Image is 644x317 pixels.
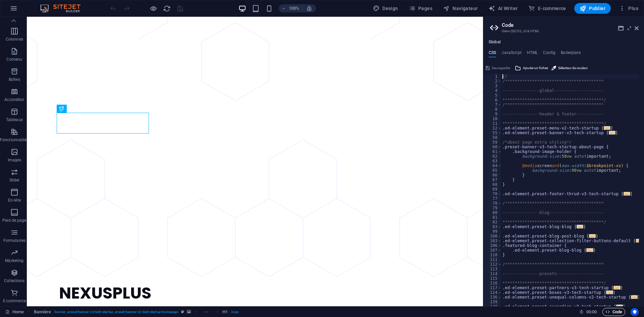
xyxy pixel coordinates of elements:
p: Colonnes [6,37,23,42]
a: Cliquez pour annuler la sélection. Double-cliquez pour ouvrir Pages. [5,308,24,316]
button: Sélecteur de couleur [550,64,589,72]
span: ... [614,286,621,289]
div: 5 [484,93,502,98]
p: Slider [9,177,20,183]
div: 106 [484,243,502,248]
div: 68 [484,182,502,187]
h6: Durée de la session [579,308,597,316]
i: Actualiser la page [163,5,171,12]
p: E-commerce [3,298,26,304]
span: ... [589,234,596,238]
div: 70 [484,192,502,196]
p: Formulaires [3,238,25,243]
div: 59 [484,140,502,145]
div: 124 [484,290,502,295]
h6: 100% [289,4,300,12]
button: 100% [279,4,303,12]
span: Sélecteur de couleur [558,64,588,72]
div: 114 [484,271,502,276]
div: 10 [484,116,502,121]
div: 8 [484,107,502,112]
h4: Global [489,40,501,45]
div: 64 [484,163,502,168]
button: AI Writer [486,3,520,14]
div: 82 [484,220,502,224]
h4: Boilerplate [561,50,581,58]
span: Cliquez pour sélectionner. Double-cliquez pour modifier. [222,308,228,316]
span: 00 00 [586,308,597,316]
span: Code [605,308,622,316]
span: ... [631,295,638,299]
button: Pages [406,3,435,14]
div: 12 [484,126,502,130]
div: 6 [484,98,502,102]
div: 1 [484,74,502,79]
h4: HTML [527,50,538,58]
div: 7 [484,102,502,107]
button: Navigateur [440,3,480,14]
div: Design (Ctrl+Alt+Y) [370,3,401,14]
button: Design [370,3,401,14]
div: 80 [484,210,502,215]
div: 139 [484,300,502,304]
h2: Code [502,22,639,28]
div: 81 [484,215,502,220]
h3: Gérer (S)CSS, JS & HTML [502,28,625,34]
div: 61 [484,149,502,154]
div: 113 [484,267,502,271]
button: Code [602,308,625,316]
div: 99 [484,229,502,234]
div: 58 [484,135,502,140]
p: Boîtes [9,77,20,82]
div: 100 [484,234,502,239]
div: 117 [484,285,502,290]
button: reload [163,4,171,12]
p: Contenu [6,57,22,62]
div: 110 [484,253,502,257]
div: 107 [484,248,502,253]
span: Navigateur [443,5,478,12]
img: Editor Logo [39,4,89,12]
div: 140 [484,304,502,309]
nav: breadcrumb [34,308,239,316]
div: 67 [484,177,502,182]
div: 112 [484,262,502,267]
button: Publier [574,3,611,14]
div: 2 [484,79,502,84]
h4: JavaScript [501,50,521,58]
div: 136 [484,295,502,300]
span: ... [606,290,613,294]
span: Publier [580,5,605,12]
p: Marketing [5,258,23,263]
div: 11 [484,121,502,126]
div: 62 [484,154,502,159]
span: E-commerce [528,5,566,12]
p: Accordéon [4,97,24,102]
h4: CSS [489,50,496,58]
i: Cet élément contient un arrière-plan. [187,310,191,314]
span: Pages [409,5,432,12]
div: 66 [484,173,502,177]
button: E-commerce [526,3,569,14]
div: 111 [484,257,502,262]
span: ... [577,225,583,228]
div: 103 [484,239,502,243]
span: ... [587,248,593,252]
div: 63 [484,159,502,163]
div: 3 [484,84,502,88]
p: Pied de page [2,218,26,223]
span: Ajouter un fichier [523,64,548,72]
span: ... [624,192,630,196]
div: 4 [484,88,502,93]
span: . banner .preset-banner-v3-tech-startup .preset-banner-v3-tech-startup-homepage [54,308,178,316]
div: 69 [484,187,502,192]
p: En-tête [8,198,21,203]
div: 60 [484,145,502,149]
span: AI Writer [488,5,518,12]
span: ... [609,131,615,135]
span: Cliquez pour sélectionner. Double-cliquez pour modifier. [34,308,51,316]
button: Plus [616,3,641,14]
span: . logo [230,308,238,316]
i: Lors du redimensionnement, ajuster automatiquement le niveau de zoom en fonction de l'appareil sé... [306,5,312,11]
p: Collections [4,278,24,283]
